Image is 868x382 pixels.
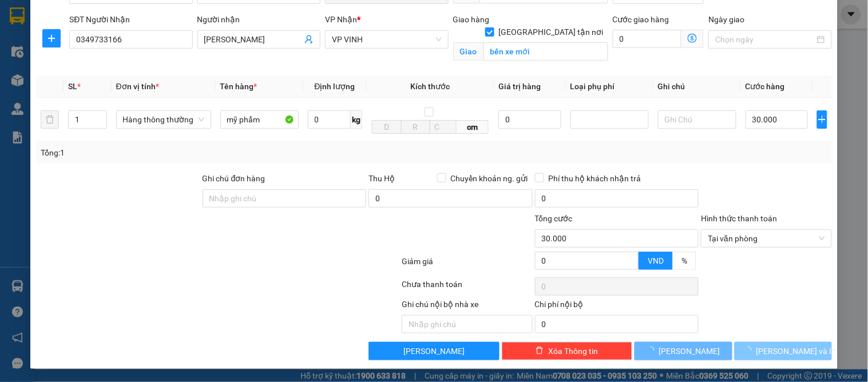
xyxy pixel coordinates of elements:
[446,172,533,185] span: Chuyển khoản ng. gửi
[701,214,777,223] label: Hình thức thanh toán
[613,15,669,24] label: Cước giao hàng
[744,347,756,355] span: loading
[548,345,598,357] span: Xóa Thông tin
[203,174,265,183] label: Ghi chú đơn hàng
[566,75,653,98] th: Loại phụ phí
[411,82,450,91] span: Kích thước
[498,110,561,129] input: 0
[648,256,664,265] span: VND
[453,15,490,24] span: Giao hàng
[372,120,402,134] input: D
[708,15,744,24] label: Ngày giao
[42,29,61,47] button: plus
[483,42,608,61] input: Giao tận nơi
[402,315,532,333] input: Nhập ghi chú
[502,342,632,360] button: deleteXóa Thông tin
[817,110,827,129] button: plus
[41,146,336,159] div: Tổng: 1
[69,13,192,26] div: SĐT Người Nhận
[304,35,314,44] span: user-add
[647,347,659,355] span: loading
[658,110,736,129] input: Ghi Chú
[681,256,687,265] span: %
[68,82,77,91] span: SL
[43,34,60,43] span: plus
[613,30,682,48] input: Cước giao hàng
[332,31,441,48] span: VP VINH
[116,82,159,91] span: Đơn vị tính
[26,49,110,87] span: [GEOGRAPHIC_DATA], [GEOGRAPHIC_DATA] ↔ [GEOGRAPHIC_DATA]
[453,42,483,61] span: Giao
[457,120,489,134] span: cm
[430,120,456,134] input: C
[635,342,732,360] button: [PERSON_NAME]
[401,278,533,298] div: Chưa thanh toán
[368,174,395,183] span: Thu Hộ
[536,347,544,356] span: delete
[735,342,832,360] button: [PERSON_NAME] và In
[494,26,608,38] span: [GEOGRAPHIC_DATA] tận nơi
[544,172,646,185] span: Phí thu hộ khách nhận trả
[756,345,837,357] span: [PERSON_NAME] và In
[27,9,109,46] strong: CHUYỂN PHÁT NHANH AN PHÚ QUÝ
[688,34,697,43] span: dollar-circle
[715,33,814,46] input: Ngày giao
[6,62,22,118] img: logo
[498,82,541,91] span: Giá trị hàng
[659,345,720,357] span: [PERSON_NAME]
[535,214,573,223] span: Tổng cước
[220,82,257,91] span: Tên hàng
[746,82,785,91] span: Cước hàng
[123,111,204,128] span: Hàng thông thường
[368,342,499,360] button: [PERSON_NAME]
[203,189,367,208] input: Ghi chú đơn hàng
[653,75,741,98] th: Ghi chú
[708,230,825,247] span: Tại văn phòng
[351,110,362,129] span: kg
[197,13,320,26] div: Người nhận
[325,15,357,24] span: VP Nhận
[401,120,431,134] input: R
[220,110,299,129] input: VD: Bàn, Ghế
[401,255,533,275] div: Giảm giá
[818,115,827,124] span: plus
[535,298,699,315] div: Chi phí nội bộ
[403,345,465,357] span: [PERSON_NAME]
[315,82,355,91] span: Định lượng
[402,298,532,315] div: Ghi chú nội bộ nhà xe
[41,110,59,129] button: delete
